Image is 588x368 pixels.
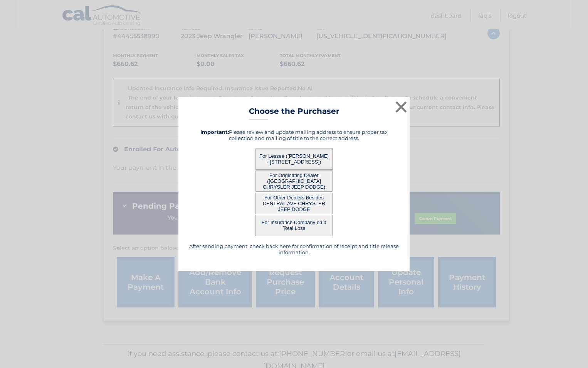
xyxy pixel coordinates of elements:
[249,106,339,120] h3: Choose the Purchaser
[188,243,400,255] h5: After sending payment, check back here for confirmation of receipt and title release information.
[393,99,409,115] button: ×
[255,193,333,214] button: For Other Dealers Besides CENTRAL AVE CHRYSLER JEEP DODGE
[255,170,333,192] button: For Originating Dealer ([GEOGRAPHIC_DATA] CHRYSLER JEEP DODGE)
[200,129,229,135] strong: Important:
[255,149,333,170] button: For Lessee ([PERSON_NAME] - [STREET_ADDRESS])
[188,129,400,141] h5: Please review and update mailing address to ensure proper tax collection and mailing of title to ...
[255,215,333,236] button: For Insurance Company on a Total Loss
